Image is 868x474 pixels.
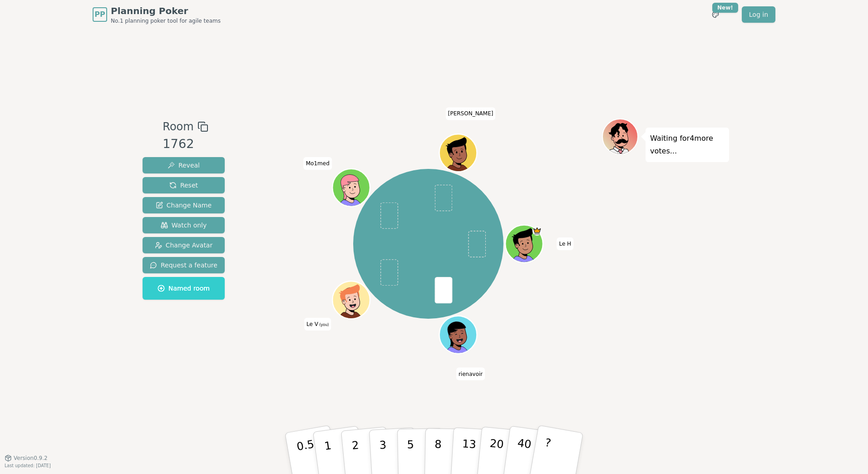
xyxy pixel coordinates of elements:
span: Version 0.9.2 [14,454,48,462]
div: 1762 [163,135,208,153]
button: Named room [143,277,225,300]
span: Click to change your name [446,108,496,120]
span: Request a feature [150,261,217,270]
span: Change Avatar [155,241,213,250]
span: Change Name [156,201,212,210]
span: (you) [318,323,329,327]
span: Click to change your name [304,157,332,170]
button: Click to change your avatar [333,282,369,318]
span: Reset [169,181,198,190]
span: Reveal [168,161,200,170]
button: Request a feature [143,257,225,273]
button: Reset [143,177,225,193]
span: Click to change your name [557,237,573,250]
span: Planning Poker [111,5,221,17]
span: Room [163,118,193,135]
button: Change Avatar [143,237,225,253]
span: Named room [158,284,210,293]
button: Watch only [143,217,225,233]
span: Le H is the host [532,226,542,236]
button: Reveal [143,157,225,173]
span: No.1 planning poker tool for agile teams [111,17,221,25]
span: Last updated: [DATE] [5,463,51,468]
span: Watch only [161,221,207,230]
span: PP [94,9,105,20]
div: New! [712,3,738,13]
button: Version0.9.2 [5,454,48,462]
a: PPPlanning PokerNo.1 planning poker tool for agile teams [93,5,221,25]
span: Click to change your name [304,318,331,331]
span: Click to change your name [456,368,485,380]
button: Change Name [143,197,225,213]
a: Log in [742,6,775,23]
p: Waiting for 4 more votes... [650,132,725,158]
button: New! [707,6,724,23]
